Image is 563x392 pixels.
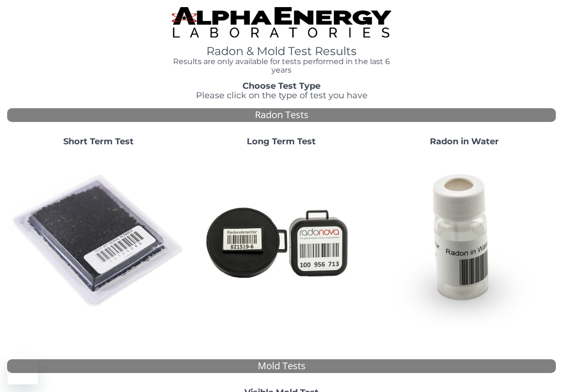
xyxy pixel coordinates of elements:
h1: Radon & Mold Test Results [172,45,391,57]
img: ShortTerm.jpg [11,154,186,329]
strong: Long Term Test [247,136,316,147]
img: Radtrak2vsRadtrak3.jpg [194,154,369,329]
div: Radon Tests [7,108,556,122]
strong: Short Term Test [63,136,134,147]
strong: Radon in Water [430,136,499,147]
img: TightCrop.jpg [172,7,391,37]
strong: Choose Test Type [243,81,320,91]
div: Mold Tests [7,359,556,373]
h4: Results are only available for tests performed in the last 6 years [172,57,391,74]
img: RadoninWater.jpg [377,154,552,329]
span: Please click on the type of test you have [196,90,368,101]
iframe: Button to launch messaging window [8,354,38,384]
